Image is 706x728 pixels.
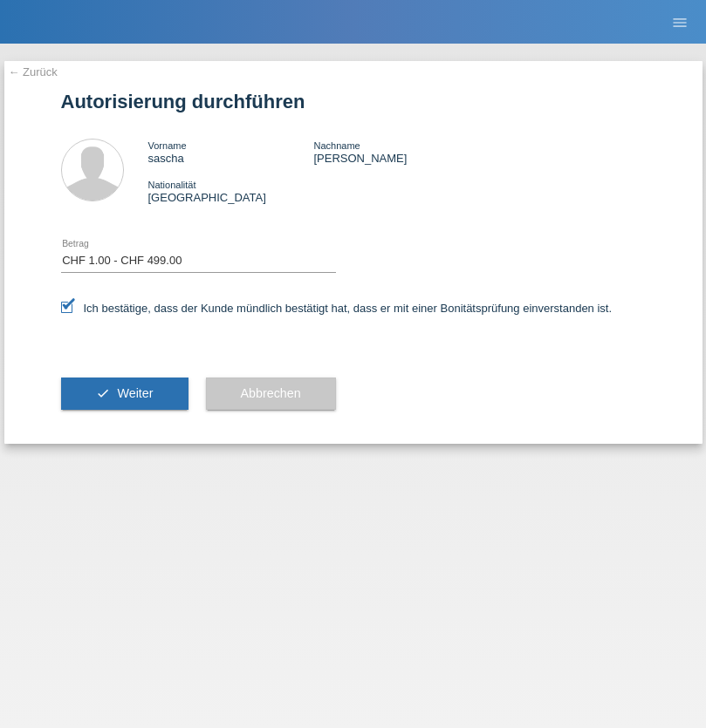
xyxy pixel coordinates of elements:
[61,378,188,411] button: check Weiter
[671,14,689,31] i: menu
[96,386,110,400] i: check
[241,386,301,400] span: Abbrechen
[206,378,336,411] button: Abbrechen
[662,17,697,27] a: menu
[148,140,187,151] span: Vorname
[148,139,314,165] div: sascha
[148,178,314,204] div: [GEOGRAPHIC_DATA]
[61,302,613,315] label: Ich bestätige, dass der Kunde mündlich bestätigt hat, dass er mit einer Bonitätsprüfung einversta...
[313,139,479,165] div: [PERSON_NAME]
[9,65,58,78] a: ← Zurück
[117,386,153,400] span: Weiter
[313,140,360,151] span: Nachname
[148,180,196,190] span: Nationalität
[61,91,646,112] h1: Autorisierung durchführen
